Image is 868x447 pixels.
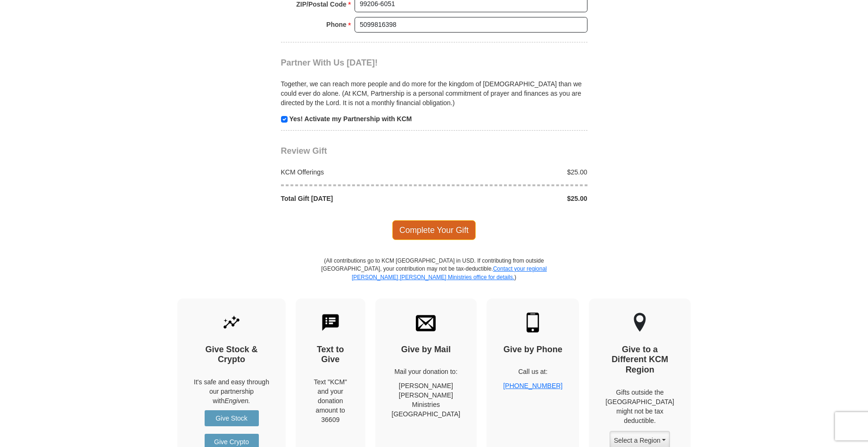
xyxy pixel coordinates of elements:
[392,345,461,355] h4: Give by Mail
[523,313,543,332] img: mobile.svg
[416,313,436,332] img: envelope.svg
[194,377,269,406] p: It's safe and easy through our partnership with
[224,397,250,405] i: Engiven.
[205,410,259,426] a: Give Stock
[321,313,340,332] img: text-to-give.svg
[434,194,593,203] div: $25.00
[312,345,349,365] h4: Text to Give
[312,377,349,424] div: Text "KCM" and your donation amount to 36609
[392,367,461,376] p: Mail your donation to:
[281,58,378,67] span: Partner With Us [DATE]!
[281,146,327,156] span: Review Gift
[392,381,461,419] p: [PERSON_NAME] [PERSON_NAME] Ministries [GEOGRAPHIC_DATA]
[503,345,562,355] h4: Give by Phone
[503,382,562,389] a: [PHONE_NUMBER]
[194,345,269,365] h4: Give Stock & Crypto
[281,79,587,108] p: Together, we can reach more people and do more for the kingdom of [DEMOGRAPHIC_DATA] than we coul...
[276,194,434,203] div: Total Gift [DATE]
[222,313,241,332] img: give-by-stock.svg
[434,167,593,177] div: $25.00
[605,345,674,375] h4: Give to a Different KCM Region
[326,18,347,31] strong: Phone
[605,388,674,425] p: Gifts outside the [GEOGRAPHIC_DATA] might not be tax deductible.
[289,115,412,123] strong: Yes! Activate my Partnership with KCM
[392,220,476,240] span: Complete Your Gift
[633,313,646,332] img: other-region
[321,257,547,298] p: (All contributions go to KCM [GEOGRAPHIC_DATA] in USD. If contributing from outside [GEOGRAPHIC_D...
[276,167,434,177] div: KCM Offerings
[503,367,562,376] p: Call us at:
[352,265,547,280] a: Contact your regional [PERSON_NAME] [PERSON_NAME] Ministries office for details.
